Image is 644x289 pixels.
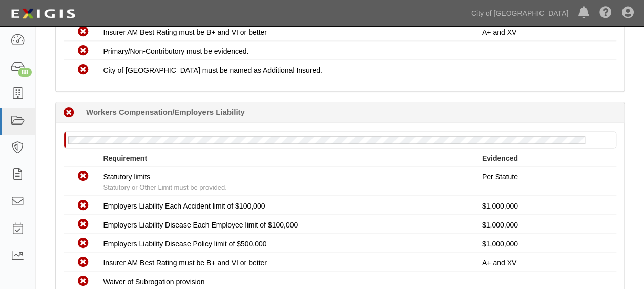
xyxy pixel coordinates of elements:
span: Waiver of Subrogation provision [103,278,204,286]
span: City of [GEOGRAPHIC_DATA] must be named as Additional Insured. [103,66,322,74]
i: Non-Compliant [78,219,89,230]
p: $1,000,000 [482,239,609,249]
p: A+ and XV [482,27,609,37]
span: Employers Liability Each Accident limit of $100,000 [103,202,265,210]
i: Non-Compliant 2 days (since 09/01/2025) [64,108,74,118]
p: $1,000,000 [482,220,609,230]
div: 88 [18,68,32,77]
i: Non-Compliant [78,171,89,182]
b: Workers Compensation/Employers Liability [86,107,245,117]
span: Statutory limits [103,173,150,181]
strong: Requirement [103,154,147,162]
span: Employers Liability Disease Policy limit of $500,000 [103,240,266,248]
strong: Evidenced [482,154,518,162]
span: Insurer AM Best Rating must be B+ and VI or better [103,28,266,36]
a: City of [GEOGRAPHIC_DATA] [466,3,573,24]
i: Non-Compliant [78,257,89,268]
span: Employers Liability Disease Each Employee limit of $100,000 [103,221,298,229]
i: Non-Compliant [78,27,89,37]
i: Non-Compliant [78,46,89,56]
span: Insurer AM Best Rating must be B+ and VI or better [103,259,266,267]
i: Non-Compliant [78,65,89,75]
span: Primary/Non-Contributory must be evidenced. [103,47,248,55]
i: Non-Compliant [78,276,89,287]
i: Non-Compliant [78,238,89,249]
i: Non-Compliant [78,200,89,211]
p: $1,000,000 [482,201,609,211]
p: A+ and XV [482,258,609,268]
img: logo-5460c22ac91f19d4615b14bd174203de0afe785f0fc80cf4dbbc73dc1793850b.png [8,5,78,23]
i: Help Center - Complianz [599,7,612,19]
p: Per Statute [482,172,609,182]
span: Statutory or Other Limit must be provided. [103,183,226,191]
